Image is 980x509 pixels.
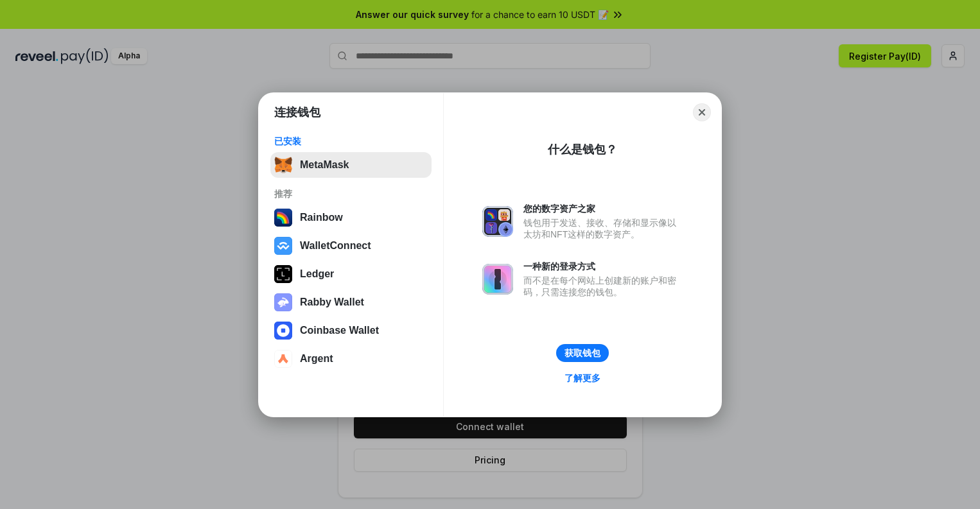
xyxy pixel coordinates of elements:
div: MetaMask [300,159,349,171]
button: Argent [270,346,432,372]
img: svg+xml,%3Csvg%20fill%3D%22none%22%20height%3D%2233%22%20viewBox%3D%220%200%2035%2033%22%20width%... [274,156,292,174]
img: svg+xml,%3Csvg%20width%3D%2228%22%20height%3D%2228%22%20viewBox%3D%220%200%2028%2028%22%20fill%3D... [274,322,292,340]
button: Rabby Wallet [270,289,432,315]
img: svg+xml,%3Csvg%20xmlns%3D%22http%3A%2F%2Fwww.w3.org%2F2000%2Fsvg%22%20width%3D%2228%22%20height%3... [274,265,292,283]
img: svg+xml,%3Csvg%20xmlns%3D%22http%3A%2F%2Fwww.w3.org%2F2000%2Fsvg%22%20fill%3D%22none%22%20viewBox... [482,206,513,237]
div: 钱包用于发送、接收、存储和显示像以太坊和NFT这样的数字资产。 [523,217,683,240]
div: 推荐 [274,188,428,200]
h1: 连接钱包 [274,105,320,120]
button: Coinbase Wallet [270,318,432,343]
div: 了解更多 [564,372,600,384]
div: 而不是在每个网站上创建新的账户和密码，只需连接您的钱包。 [523,275,683,298]
button: Ledger [270,261,432,287]
img: svg+xml,%3Csvg%20xmlns%3D%22http%3A%2F%2Fwww.w3.org%2F2000%2Fsvg%22%20fill%3D%22none%22%20viewBox... [274,293,292,311]
div: 什么是钱包？ [548,142,617,157]
div: Rabby Wallet [300,297,364,308]
img: svg+xml,%3Csvg%20width%3D%22120%22%20height%3D%22120%22%20viewBox%3D%220%200%20120%20120%22%20fil... [274,209,292,227]
div: Rainbow [300,212,343,223]
div: 您的数字资产之家 [523,203,683,214]
button: Rainbow [270,205,432,230]
div: 获取钱包 [564,347,600,359]
button: 获取钱包 [556,344,609,362]
img: svg+xml,%3Csvg%20width%3D%2228%22%20height%3D%2228%22%20viewBox%3D%220%200%2028%2028%22%20fill%3D... [274,237,292,255]
div: Coinbase Wallet [300,325,379,336]
img: svg+xml,%3Csvg%20width%3D%2228%22%20height%3D%2228%22%20viewBox%3D%220%200%2028%2028%22%20fill%3D... [274,350,292,368]
div: 一种新的登录方式 [523,261,683,272]
img: svg+xml,%3Csvg%20xmlns%3D%22http%3A%2F%2Fwww.w3.org%2F2000%2Fsvg%22%20fill%3D%22none%22%20viewBox... [482,264,513,295]
div: Ledger [300,268,334,280]
button: MetaMask [270,152,432,178]
button: WalletConnect [270,233,432,259]
div: 已安装 [274,135,428,147]
a: 了解更多 [557,370,608,386]
div: WalletConnect [300,240,371,252]
div: Argent [300,353,333,365]
button: Close [693,103,711,121]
